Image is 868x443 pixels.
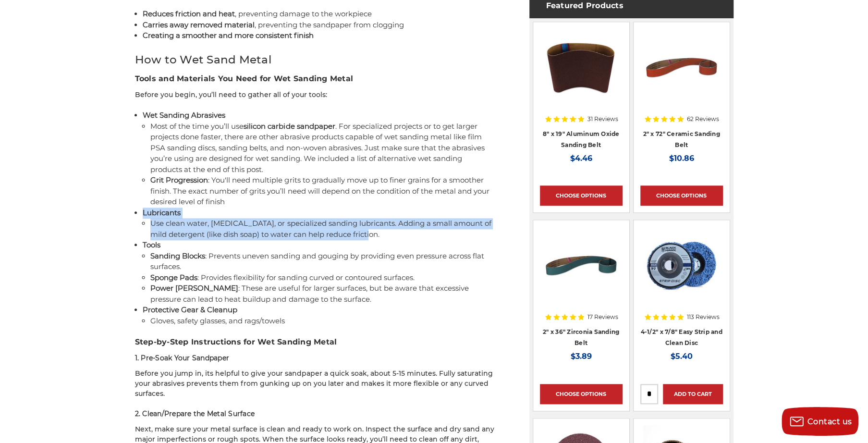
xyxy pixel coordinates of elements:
a: Choose Options [640,185,723,206]
a: Choose Options [540,384,623,404]
li: , preventing the sandpaper from clogging [143,20,495,31]
span: $5.40 [671,352,693,361]
p: Before you jump in, its helpful to give your sandpaper a quick soak, about 5-15 minutes. Fully sa... [135,369,495,399]
strong: Sanding Blocks [150,251,205,260]
img: 2" x 72" Ceramic Pipe Sanding Belt [643,29,720,106]
span: 113 Reviews [687,314,720,320]
span: Contact us [807,417,852,426]
strong: Power [PERSON_NAME] [150,283,238,293]
a: Add to Cart [663,384,723,404]
strong: Grit Progression [150,175,208,185]
a: 2" x 36" Zirconia Pipe Sanding Belt [540,227,623,309]
a: aluminum oxide 8x19 sanding belt [540,29,623,111]
a: 8" x 19" Aluminum Oxide Sanding Belt [543,130,620,148]
img: 4-1/2" x 7/8" Easy Strip and Clean Disc [640,227,723,304]
li: : These are useful for larger surfaces, but be aware that excessive pressure can lead to heat bui... [150,283,495,305]
strong: 2. Clean/Prepare the Metal Surface [135,409,255,418]
span: 17 Reviews [587,314,618,320]
li: Gloves, safety glasses, and rags/towels [150,316,495,327]
a: 2" x 72" Ceramic Pipe Sanding Belt [640,29,723,111]
a: 2" x 72" Ceramic Sanding Belt [643,130,720,148]
a: Choose Options [540,185,623,206]
button: Contact us [782,407,858,436]
img: aluminum oxide 8x19 sanding belt [543,29,620,106]
span: 62 Reviews [687,116,719,122]
span: $10.86 [669,154,694,163]
strong: Reduces friction and heat [143,9,235,18]
li: , preventing damage to the workpiece [143,9,495,20]
strong: Sponge Pads [150,273,197,282]
h3: Tools and Materials You Need for Wet Sanding Metal [135,73,495,85]
strong: silicon carbide sandpaper [244,122,335,131]
a: 4-1/2" x 7/8" Easy Strip and Clean Disc [641,328,722,346]
h3: Step-by-Step Instructions for Wet Sanding Metal [135,336,495,348]
li: Most of the time you’ll use . For specialized projects or to get larger projects done faster, the... [150,121,495,175]
li: : Prevents uneven sanding and gouging by providing even pressure across flat surfaces. [150,251,495,272]
span: 31 Reviews [587,116,618,122]
span: $3.89 [571,352,592,361]
strong: Tools [143,240,160,249]
p: Before you begin, you’ll need to gather all of your tools: [135,90,495,100]
a: 2" x 36" Zirconia Sanding Belt [543,328,619,346]
a: 4-1/2" x 7/8" Easy Strip and Clean Disc [640,227,723,309]
li: : You'll need multiple grits to gradually move up to finer grains for a smoother finish. The exac... [150,175,495,208]
strong: Creating a smoother and more consistent finish [143,31,314,40]
li: Use clean water, [MEDICAL_DATA], or specialized sanding lubricants. Adding a small amount of mild... [150,218,495,240]
h2: How to Wet Sand Metal [135,51,495,68]
li: : Provides flexibility for sanding curved or contoured surfaces. [150,272,495,283]
strong: Protective Gear & Cleanup [143,305,237,314]
strong: Carries away removed material [143,20,255,29]
strong: Wet Sanding Abrasives [143,111,225,120]
strong: 1. Pre-Soak Your Sandpaper [135,354,230,362]
strong: Lubricants [143,208,181,217]
img: 2" x 36" Zirconia Pipe Sanding Belt [543,227,620,304]
span: $4.46 [570,154,592,163]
